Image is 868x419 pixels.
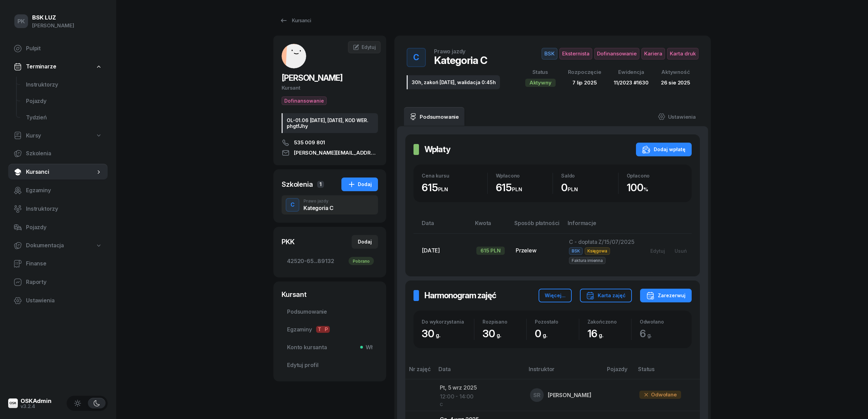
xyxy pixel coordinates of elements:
small: g. [647,332,652,339]
button: Dodaj [341,178,378,191]
span: 7 lip 2025 [572,79,597,86]
div: [PERSON_NAME] [32,21,74,30]
a: Instruktorzy [8,201,108,217]
div: Odwołane [639,391,681,399]
span: Szkolenia [26,149,102,158]
small: g. [599,332,603,339]
div: C [410,51,422,64]
button: Więcej... [539,289,572,302]
span: P [323,326,330,333]
span: 1 [317,181,324,188]
div: Kursanci [280,16,311,25]
div: Opłacono [627,173,684,179]
span: BSK [569,247,583,254]
a: Terminarze [8,59,108,75]
div: Kursant [282,290,378,299]
div: Kursant [282,83,378,92]
a: 535 009 801 [282,139,378,147]
span: Edytuj profil [287,361,372,370]
span: [PERSON_NAME] [282,73,342,83]
a: Finanse [8,256,108,272]
span: Pojazdy [26,97,102,106]
div: C [440,401,519,407]
th: Nr zajęć [405,365,434,379]
div: Do wykorzystania [422,319,474,325]
a: Kursanci [273,14,317,27]
button: Dodaj [352,235,378,249]
div: Pobrano [349,257,374,265]
span: Finanse [26,259,102,268]
span: Instruktorzy [26,80,102,89]
span: PK [17,18,25,24]
div: Kategoria C [434,54,487,66]
small: g. [436,332,440,339]
div: Status [525,68,556,77]
span: T [316,326,323,333]
a: Podsumowanie [282,303,378,320]
div: 30h, zakoń [DATE], walidacja 0:45h [407,75,500,89]
span: 535 009 801 [294,139,325,147]
a: Raporty [8,274,108,290]
div: 12:00 - 14:00 [440,392,519,401]
a: Pojazdy [21,93,108,109]
div: 615 PLN [476,247,505,255]
th: Informacje [564,219,640,233]
div: Wpłacono [496,173,553,179]
div: Kategoria C [303,205,334,211]
span: Dofinansowanie [282,96,327,105]
div: Więcej... [545,291,566,300]
th: Pojazdy [603,365,634,379]
div: Odwołano [640,319,683,325]
h2: Harmonogram zajęć [424,290,496,301]
button: Usuń [670,245,692,257]
span: 42520-65...89132 [287,257,372,266]
a: Tydzień [21,109,108,126]
span: Podsumowanie [287,307,372,316]
div: PKK [282,237,295,247]
div: Przelew [516,246,558,255]
div: Saldo [561,173,618,179]
span: Kursanci [26,168,95,176]
div: Dodaj [348,180,372,188]
th: Sposób płatności [510,219,564,233]
span: Edytuj [362,44,376,50]
a: Kursy [8,128,108,144]
span: Karta druk [667,48,699,60]
a: [PERSON_NAME][EMAIL_ADDRESS][DOMAIN_NAME] [282,149,378,157]
th: Status [634,365,700,379]
span: SR [533,392,541,398]
a: Szkolenia [8,145,108,162]
span: Faktura imienna [569,257,606,264]
div: Prawo jazdy [303,199,334,203]
div: Rozpoczęcie [568,68,601,77]
span: Pulpit [26,44,102,53]
a: Kursanci [8,164,108,180]
a: EgzaminyTP [282,321,378,338]
button: Karta zajęć [580,289,632,302]
span: Wł [363,343,372,352]
small: PLN [568,186,578,193]
div: Dodaj wpłatę [642,145,686,154]
span: Tydzień [26,113,102,122]
span: Dokumentacja [26,241,64,250]
div: OSKAdmin [21,398,52,404]
a: Ustawienia [652,107,701,126]
span: Egzaminy [26,186,102,195]
div: 0 [535,327,579,340]
span: Instruktorzy [26,205,102,213]
span: Pojazdy [26,223,102,232]
a: Ustawienia [8,292,108,309]
div: Ewidencja [614,68,649,77]
div: Zarezerwuj [646,291,686,300]
small: g. [543,332,547,339]
span: [PERSON_NAME][EMAIL_ADDRESS][DOMAIN_NAME] [294,149,378,157]
button: CPrawo jazdyKategoria C [282,195,378,214]
div: Pozostało [535,319,579,325]
div: Karta zajęć [586,291,626,300]
small: PLN [438,186,448,193]
div: Szkolenia [282,180,313,189]
a: Konto kursantaWł [282,339,378,355]
img: logo-xs@2x.png [8,398,18,408]
a: Egzaminy [8,182,108,199]
div: Dodaj [358,238,372,246]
